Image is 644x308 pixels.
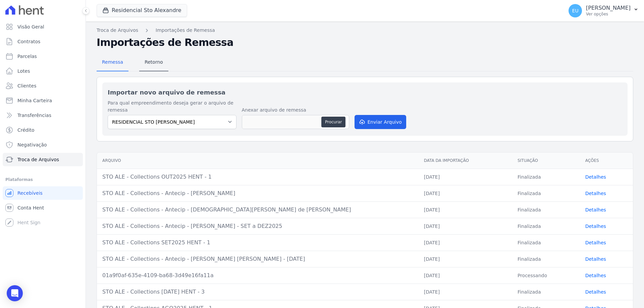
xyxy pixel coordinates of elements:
p: [PERSON_NAME] [586,5,631,11]
th: Data da Importação [419,152,512,169]
td: Finalizada [512,185,580,201]
th: Situação [512,152,580,169]
div: STO ALE - Collections - Antecip - [PERSON_NAME] [PERSON_NAME] - [DATE] [102,255,413,263]
span: Troca de Arquivos [17,156,59,163]
td: Finalizada [512,201,580,218]
a: Remessa [97,54,128,71]
td: [DATE] [419,284,512,300]
h2: Importar novo arquivo de remessa [108,88,622,97]
span: EU [572,8,579,13]
span: Recebíveis [17,190,43,196]
span: Negativação [17,141,47,148]
a: Conta Hent [3,201,83,214]
td: [DATE] [419,234,512,251]
a: Minha Carteira [3,94,83,107]
a: Contratos [3,35,83,48]
th: Arquivo [97,152,419,169]
td: Processando [512,267,580,284]
a: Crédito [3,123,83,137]
label: Anexar arquivo de remessa [242,107,349,114]
span: Minha Carteira [17,97,52,104]
h2: Importações de Remessa [97,37,633,49]
button: Procurar [321,117,345,127]
span: Visão Geral [17,23,44,30]
div: STO ALE - Collections SET2025 HENT - 1 [102,239,413,247]
span: Contratos [17,38,40,45]
div: STO ALE - Collections OUT2025 HENT - 1 [102,173,413,181]
a: Visão Geral [3,20,83,34]
div: 01a9f0af-635e-4109-ba68-3d49e16fa11a [102,271,413,280]
div: Plataformas [5,176,80,184]
div: STO ALE - Collections [DATE] HENT - 3 [102,288,413,296]
nav: Breadcrumb [97,27,633,34]
div: STO ALE - Collections - Antecip - [PERSON_NAME] - SET a DEZ2025 [102,222,413,230]
a: Clientes [3,79,83,93]
label: Para qual empreendimento deseja gerar o arquivo de remessa [108,100,236,114]
td: Finalizada [512,234,580,251]
nav: Tab selector [97,54,168,71]
span: Parcelas [17,53,37,60]
span: Retorno [141,55,167,69]
td: Finalizada [512,284,580,300]
div: STO ALE - Collections - Antecip - [PERSON_NAME] [102,189,413,197]
button: Enviar Arquivo [355,115,406,129]
div: STO ALE - Collections - Antecip - [DEMOGRAPHIC_DATA][PERSON_NAME] de [PERSON_NAME] [102,206,413,214]
a: Transferências [3,109,83,122]
span: Lotes [17,68,30,74]
a: Detalhes [585,273,606,278]
a: Importações de Remessa [156,27,215,34]
td: Finalizada [512,169,580,185]
span: Remessa [98,55,127,69]
a: Detalhes [585,191,606,196]
td: [DATE] [419,185,512,201]
a: Lotes [3,64,83,78]
a: Troca de Arquivos [97,27,138,34]
span: Clientes [17,82,36,89]
a: Detalhes [585,240,606,245]
th: Ações [580,152,633,169]
p: Ver opções [586,11,631,17]
td: [DATE] [419,169,512,185]
a: Detalhes [585,256,606,262]
td: [DATE] [419,267,512,284]
a: Retorno [139,54,168,71]
a: Detalhes [585,207,606,212]
td: [DATE] [419,218,512,234]
a: Detalhes [585,224,606,229]
button: EU [PERSON_NAME] Ver opções [563,1,644,20]
button: Residencial Sto Alexandre [97,4,187,17]
a: Negativação [3,138,83,151]
a: Parcelas [3,50,83,63]
a: Detalhes [585,289,606,295]
span: Conta Hent [17,204,44,211]
div: Open Intercom Messenger [7,285,23,301]
a: Detalhes [585,174,606,180]
td: Finalizada [512,218,580,234]
td: [DATE] [419,251,512,267]
td: Finalizada [512,251,580,267]
td: [DATE] [419,201,512,218]
a: Recebíveis [3,186,83,200]
span: Transferências [17,112,51,119]
a: Troca de Arquivos [3,153,83,166]
span: Crédito [17,127,35,133]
